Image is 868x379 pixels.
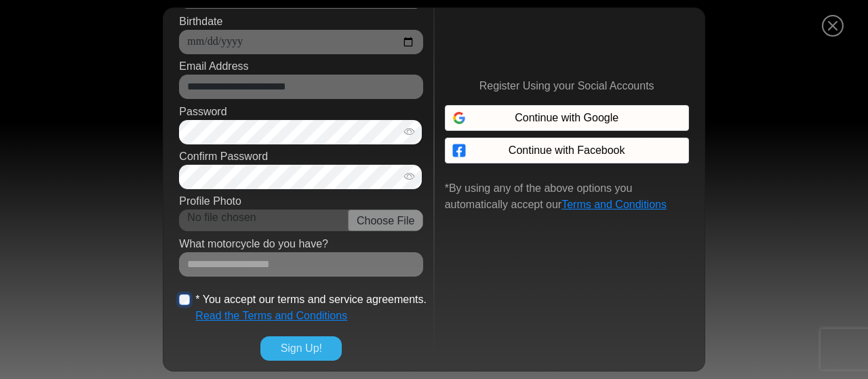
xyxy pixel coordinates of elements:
div: Articles [174,273,258,315]
label: Password [179,104,226,120]
span: We're online! [79,96,187,224]
iframe: Sign in with Google Button [438,104,694,134]
label: Email Address [179,58,248,75]
div: Minimize live chat window [222,7,255,39]
label: What motorcycle do you have? [179,236,328,252]
a: Terms and Conditions [561,199,667,210]
label: Confirm Password [179,148,268,165]
button: Close [815,7,851,45]
div: Navigation go back [15,70,35,90]
textarea: Type your message and hit 'Enter' [7,226,258,273]
div: Chat with us now [91,71,248,89]
button: Continue with Facebook [445,138,689,163]
p: Register Using your Social Accounts [479,78,654,94]
span: Continue with Facebook [509,142,625,159]
span: Conversation [7,297,91,306]
label: Birthdate [179,14,222,30]
button: Sign Up! [260,336,342,361]
label: * You accept our terms and service agreements. [195,292,427,308]
p: *By using any of the above options you automatically accept our [445,180,689,213]
label: Profile Photo [179,193,241,210]
div: FAQs [91,273,175,315]
a: Read the Terms and Conditions [195,310,347,321]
